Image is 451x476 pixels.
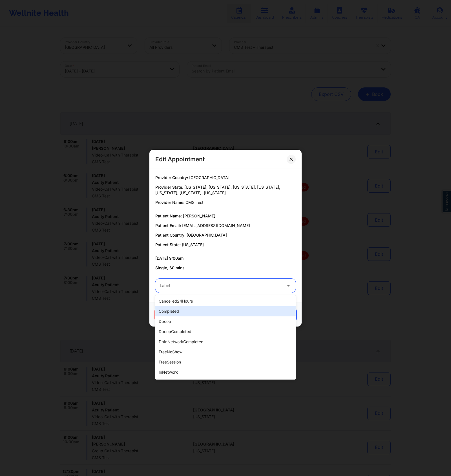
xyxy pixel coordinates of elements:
div: freeNoShow [155,347,296,357]
div: freeSession [155,357,296,367]
p: [DATE] 9:00am [155,255,296,261]
div: completed [155,306,296,316]
span: [PERSON_NAME] [183,213,215,218]
p: Provider Country: [155,175,296,180]
p: Patient State: [155,242,296,248]
span: [GEOGRAPHIC_DATA] [187,233,227,237]
div: dpoop [155,316,296,327]
span: [US_STATE] [182,242,204,247]
p: Single, 60 mins [155,265,296,271]
h2: Edit Appointment [155,155,205,163]
div: cancelled24Hours [155,296,296,306]
p: Patient Email: [155,223,296,228]
p: Provider State: [155,184,296,196]
p: Patient Country: [155,232,296,238]
div: inNetwork [155,367,296,377]
span: [US_STATE], [US_STATE], [US_STATE], [US_STATE], [US_STATE], [US_STATE], [US_STATE] [155,185,280,195]
span: CMS Test [185,200,204,205]
p: Patient Name: [155,213,296,219]
span: [EMAIL_ADDRESS][DOMAIN_NAME] [182,223,250,228]
span: [GEOGRAPHIC_DATA] [189,175,229,180]
button: Cancel Appointment [154,308,213,321]
div: msMessup [155,377,296,387]
div: dpoopCompleted [155,327,296,337]
p: Provider Name: [155,200,296,205]
div: dpInNetworkCompleted [155,337,296,347]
